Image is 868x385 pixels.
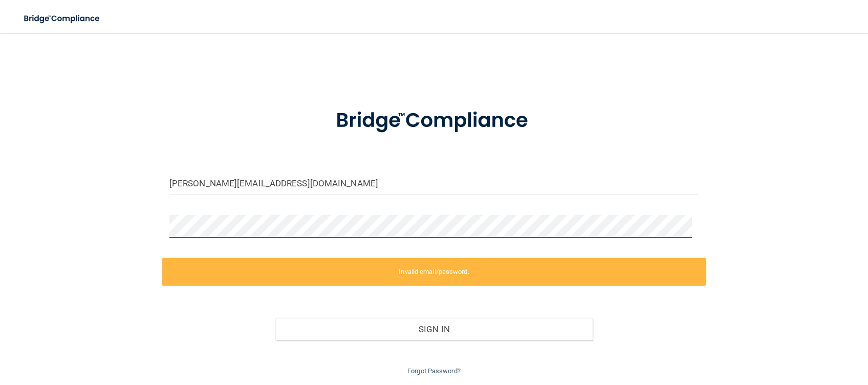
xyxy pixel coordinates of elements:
img: bridge_compliance_login_screen.278c3ca4.svg [315,94,553,147]
button: Sign In [275,318,593,340]
img: bridge_compliance_login_screen.278c3ca4.svg [15,8,110,29]
a: Forgot Password? [407,367,461,375]
label: Invalid email/password. [162,258,706,286]
input: Email [169,172,699,195]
